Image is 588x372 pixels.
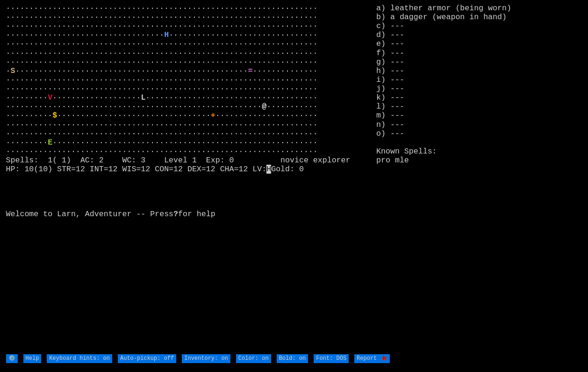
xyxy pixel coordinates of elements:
[182,354,230,363] input: Inventory: on
[48,138,52,147] font: E
[248,66,252,75] font: =
[52,111,57,120] font: $
[6,354,18,363] input: ⚙️
[211,111,215,120] font: +
[164,30,169,39] font: H
[11,66,15,75] font: S
[141,93,145,102] font: L
[47,354,112,363] input: Keyboard hints: on
[173,210,178,219] b: ?
[236,354,271,363] input: Color: on
[118,354,176,363] input: Auto-pickup: off
[314,354,349,363] input: Font: DOS
[376,4,582,353] stats: a) leather armor (being worn) b) a dagger (weapon in hand) c) --- d) --- e) --- f) --- g) --- h) ...
[262,102,266,111] font: @
[6,4,377,353] larn: ··································································· ·····························...
[23,354,42,363] input: Help
[354,354,389,363] input: Report 🐞
[48,93,52,102] font: V
[277,354,308,363] input: Bold: on
[266,165,271,174] mark: H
